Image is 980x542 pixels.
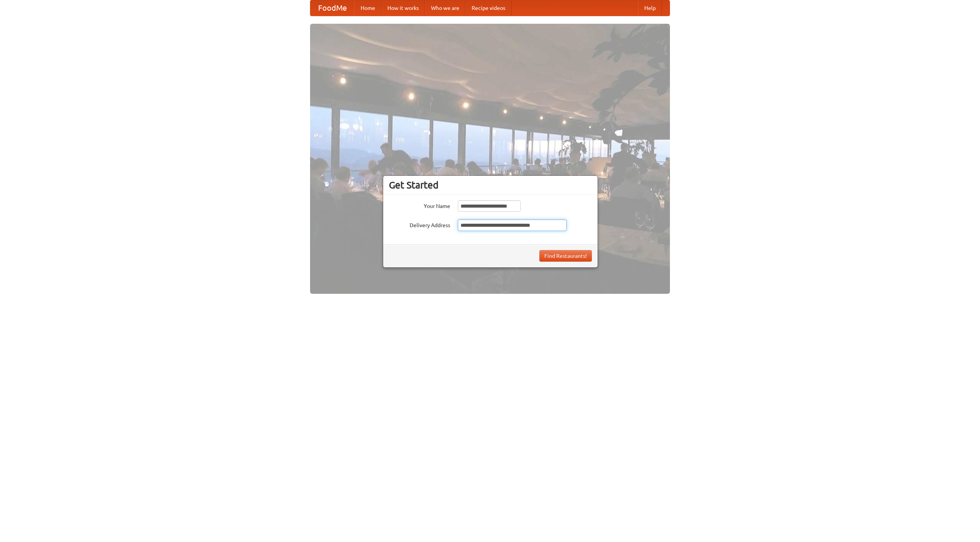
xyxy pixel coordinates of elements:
[465,0,511,16] a: Recipe videos
[539,250,592,262] button: Find Restaurants!
[638,0,662,16] a: Help
[381,0,425,16] a: How it works
[389,219,450,229] label: Delivery Address
[425,0,465,16] a: Who we are
[389,179,592,191] h3: Get Started
[389,200,450,210] label: Your Name
[354,0,381,16] a: Home
[310,0,354,16] a: FoodMe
